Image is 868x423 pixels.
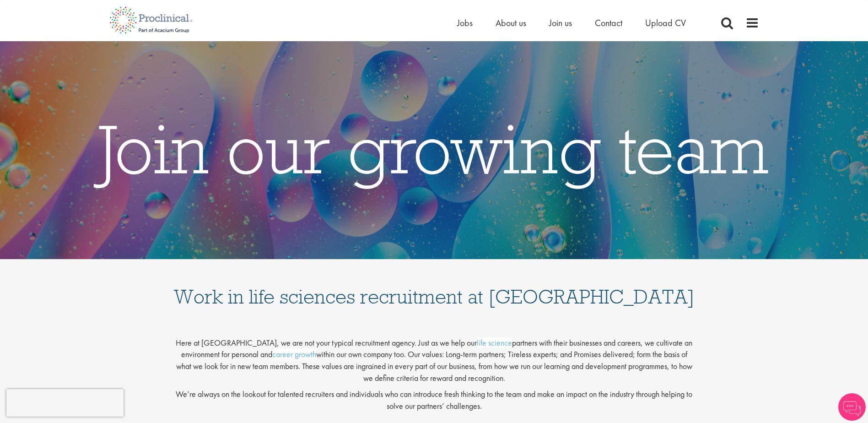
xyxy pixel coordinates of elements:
p: We’re always on the lookout for talented recruiters and individuals who can introduce fresh think... [173,388,695,412]
h1: Work in life sciences recruitment at [GEOGRAPHIC_DATA] [173,268,695,307]
iframe: reCAPTCHA [6,389,124,417]
a: Join us [549,17,572,29]
p: Here at [GEOGRAPHIC_DATA], we are not your typical recruitment agency. Just as we help our partne... [173,330,695,384]
a: Upload CV [645,17,686,29]
img: Chatbot [838,393,866,421]
a: About us [496,17,526,29]
a: Contact [595,17,622,29]
a: life science [477,337,512,348]
a: Jobs [457,17,473,29]
a: career growth [272,349,316,359]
